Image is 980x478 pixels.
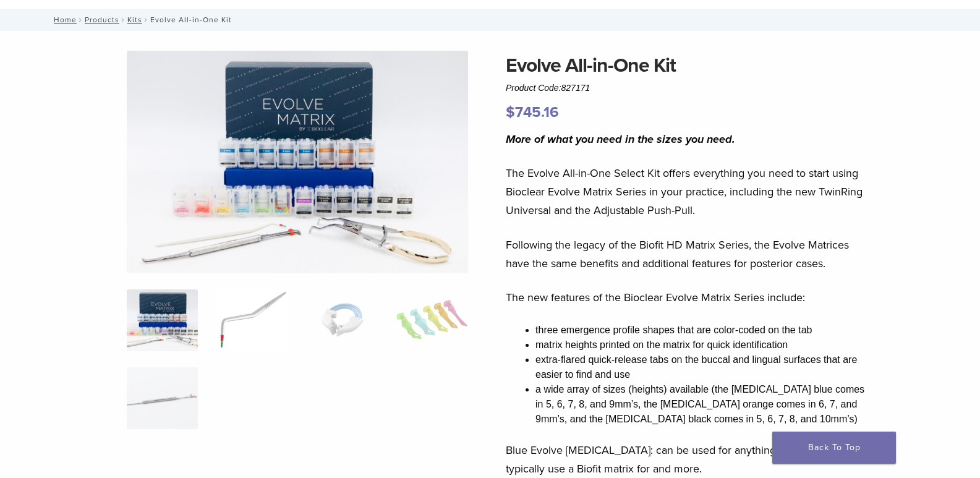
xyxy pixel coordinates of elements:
p: Blue Evolve [MEDICAL_DATA]: can be used for anything you would typically use a Biofit matrix for ... [506,441,869,478]
nav: Evolve All-in-One Kit [45,9,935,31]
a: Products [85,15,119,24]
li: extra-flared quick-release tabs on the buccal and lingual surfaces that are easier to find and use [535,352,869,382]
a: Kits [127,15,142,24]
h1: Evolve All-in-One Kit [506,51,869,80]
img: Evolve All-in-One Kit - Image 2 [216,289,288,351]
img: IMG_0457 [127,51,468,273]
p: The Evolve All-in-One Select Kit offers everything you need to start using Bioclear Evolve Matrix... [506,164,869,220]
a: Back To Top [772,432,896,464]
i: More of what you need in the sizes you need. [506,132,735,146]
span: $ [506,103,515,121]
a: Home [50,15,77,24]
span: / [142,17,150,23]
li: matrix heights printed on the matrix for quick identification [535,338,869,352]
img: Evolve All-in-One Kit - Image 3 [307,289,378,351]
li: a wide array of sizes (heights) available (the [MEDICAL_DATA] blue comes in 5, 6, 7, 8, and 9mm’s... [535,382,869,427]
li: three emergence profile shapes that are color-coded on the tab [535,323,869,338]
p: Following the legacy of the Biofit HD Matrix Series, the Evolve Matrices have the same benefits a... [506,236,869,273]
img: Evolve All-in-One Kit - Image 5 [127,367,198,429]
p: The new features of the Bioclear Evolve Matrix Series include: [506,288,869,307]
img: IMG_0457-scaled-e1745362001290-300x300.jpg [127,289,198,351]
img: Evolve All-in-One Kit - Image 4 [396,289,467,351]
bdi: 745.16 [506,103,559,121]
span: / [77,17,85,23]
span: 827171 [561,83,590,93]
span: / [119,17,127,23]
span: Product Code: [506,83,590,93]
